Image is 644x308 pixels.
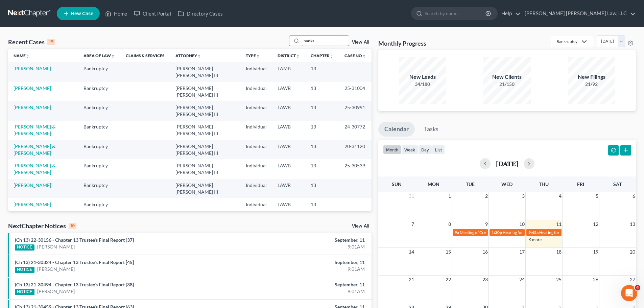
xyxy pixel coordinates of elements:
[344,53,366,58] a: Case Nounfold_more
[272,62,305,81] td: LAMB
[432,145,445,154] button: list
[78,62,120,81] td: Bankruptcy
[629,248,636,256] span: 20
[521,7,636,20] a: [PERSON_NAME] [PERSON_NAME] Law, LLC
[253,288,365,295] div: 9:01AM
[501,181,512,187] span: Wed
[539,181,549,187] span: Thu
[174,7,226,20] a: Directory Cases
[399,73,446,81] div: New Leads
[240,82,272,101] td: Individual
[408,192,415,200] span: 31
[483,73,531,81] div: New Clients
[519,248,525,256] span: 17
[595,192,599,200] span: 5
[15,259,134,265] a: (Ch 13) 21-30324 - Chapter 13 Trustee's Final Report [45]
[330,54,334,58] i: unfold_more
[37,288,75,295] a: [PERSON_NAME]
[272,82,305,101] td: LAWB
[339,121,372,140] td: 24-30772
[14,66,51,71] a: [PERSON_NAME]
[460,230,535,235] span: Meeting of Creditors for [PERSON_NAME]
[311,53,334,58] a: Chapterunfold_more
[305,198,339,211] td: 13
[339,140,372,159] td: 20-31120
[78,82,120,101] td: Bankruptcy
[592,220,599,228] span: 12
[425,7,486,20] input: Search by name...
[408,276,415,284] span: 21
[78,101,120,120] td: Bankruptcy
[240,198,272,211] td: Individual
[383,145,401,154] button: month
[278,53,300,58] a: Districtunfold_more
[84,53,115,58] a: Area of Lawunfold_more
[14,85,51,91] a: [PERSON_NAME]
[362,54,366,58] i: unfold_more
[240,101,272,120] td: Individual
[26,54,30,58] i: unfold_more
[272,211,305,230] td: LAMB
[592,276,599,284] span: 26
[528,230,539,235] span: 9:45a
[78,159,120,179] td: Bankruptcy
[253,281,365,288] div: September, 11
[47,39,55,45] div: 15
[272,159,305,179] td: LAWB
[305,159,339,179] td: 13
[418,122,445,137] a: Tasks
[15,267,34,273] div: NOTICE
[568,73,615,81] div: New Filings
[556,39,577,44] div: Bankruptcy
[483,81,531,88] div: 21/150
[448,192,452,200] span: 1
[272,140,305,159] td: LAWB
[15,237,134,243] a: (Ch 13) 22-30156 - Chapter 13 Trustee's Final Report [37]
[130,7,174,20] a: Client Portal
[170,121,240,140] td: [PERSON_NAME] [PERSON_NAME] III
[305,140,339,159] td: 13
[399,81,446,88] div: 34/180
[482,248,488,256] span: 16
[78,179,120,198] td: Bankruptcy
[392,181,402,187] span: Sun
[69,223,76,229] div: 10
[629,276,636,284] span: 27
[555,248,562,256] span: 18
[629,220,636,228] span: 13
[240,159,272,179] td: Individual
[170,140,240,159] td: [PERSON_NAME] [PERSON_NAME] III
[14,124,55,136] a: [PERSON_NAME] & [PERSON_NAME]
[253,237,365,243] div: September, 11
[170,82,240,101] td: [PERSON_NAME] [PERSON_NAME] III
[305,121,339,140] td: 13
[8,38,55,46] div: Recent Cases
[498,7,521,20] a: Help
[253,243,365,250] div: 9:01AM
[14,182,51,188] a: [PERSON_NAME]
[484,220,488,228] span: 9
[401,145,418,154] button: week
[170,211,240,230] td: [PERSON_NAME] [PERSON_NAME] III
[272,179,305,198] td: LAWB
[339,159,372,179] td: 25-30539
[240,140,272,159] td: Individual
[378,122,415,137] a: Calendar
[555,220,562,228] span: 11
[496,160,518,167] h2: [DATE]
[71,11,93,16] span: New Case
[613,181,622,187] span: Sat
[448,220,452,228] span: 8
[240,121,272,140] td: Individual
[339,211,372,230] td: 22-10659
[78,211,120,230] td: Bankruptcy
[482,276,488,284] span: 23
[256,54,260,58] i: unfold_more
[632,192,636,200] span: 6
[305,82,339,101] td: 13
[37,243,75,250] a: [PERSON_NAME]
[78,140,120,159] td: Bankruptcy
[15,244,34,251] div: NOTICE
[418,145,432,154] button: day
[503,230,555,235] span: Hearing for [PERSON_NAME]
